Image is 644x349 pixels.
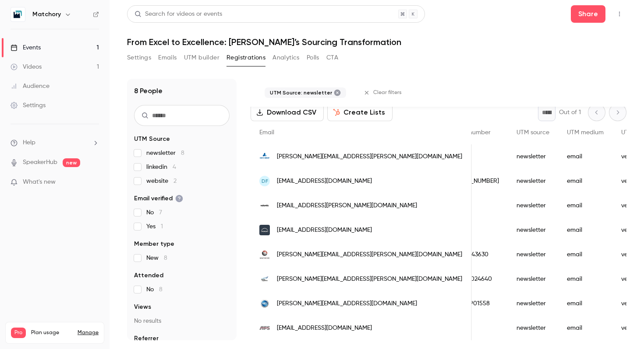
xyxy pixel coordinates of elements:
[558,316,612,340] div: email
[146,254,167,262] span: New
[134,271,163,280] span: Attended
[146,222,163,231] span: Yes
[181,150,184,156] span: 8
[146,163,176,171] span: linkedin
[441,267,508,291] div: 020653024640
[277,201,417,210] span: [EMAIL_ADDRESS][PERSON_NAME][DOMAIN_NAME]
[508,169,558,193] div: newsletter
[508,316,558,340] div: newsletter
[11,101,46,110] div: Settings
[508,242,558,267] div: newsletter
[11,328,26,338] span: Pro
[272,51,300,65] button: Analytics
[558,144,612,169] div: email
[508,193,558,218] div: newsletter
[259,249,270,260] img: sourcingondemand.com
[277,324,372,333] span: [EMAIL_ADDRESS][DOMAIN_NAME]
[11,7,25,21] img: Matchory
[508,267,558,291] div: newsletter
[270,89,332,96] span: UTM Source: newsletter
[146,149,184,157] span: newsletter
[517,129,549,136] span: UTM source
[259,129,274,136] span: Email
[571,5,605,23] button: Share
[277,226,372,235] span: [EMAIL_ADDRESS][DOMAIN_NAME]
[226,51,265,65] button: Registrations
[441,291,508,316] div: 094140901558
[559,108,581,117] p: Out of 1
[262,177,268,185] span: DF
[259,225,270,235] img: man.eu
[134,240,174,248] span: Member type
[441,169,508,193] div: [PHONE_NUMBER]
[259,298,270,309] img: reinhausen.com
[259,151,270,162] img: dietz-group.de
[32,10,61,19] h6: Matchory
[259,274,270,284] img: de.yusen-logistics.com
[558,218,612,242] div: email
[277,152,462,161] span: [PERSON_NAME][EMAIL_ADDRESS][PERSON_NAME][DOMAIN_NAME]
[558,242,612,267] div: email
[173,178,177,184] span: 2
[11,138,99,147] li: help-dropdown-opener
[164,255,167,261] span: 8
[158,51,177,65] button: Emails
[146,285,163,294] span: No
[23,158,57,167] a: SpeakerHub
[127,51,151,65] button: Settings
[31,329,72,336] span: Plan usage
[360,86,407,100] button: Clear filters
[11,63,42,71] div: Videos
[251,104,324,121] button: Download CSV
[508,291,558,316] div: newsletter
[127,37,626,47] h1: From Excel to Excellence: [PERSON_NAME]’s Sourcing Transformation
[23,138,35,147] span: Help
[259,323,270,333] img: afs.biz
[173,164,176,170] span: 4
[277,250,462,259] span: [PERSON_NAME][EMAIL_ADDRESS][PERSON_NAME][DOMAIN_NAME]
[326,51,338,65] button: CTA
[146,177,177,185] span: website
[277,177,372,186] span: [EMAIL_ADDRESS][DOMAIN_NAME]
[307,51,319,65] button: Polls
[161,223,163,230] span: 1
[146,208,162,217] span: No
[134,194,183,203] span: Email verified
[11,82,50,91] div: Audience
[134,86,163,96] h1: 8 People
[558,169,612,193] div: email
[259,200,270,211] img: spc.valantic.com
[134,10,222,19] div: Search for videos or events
[159,209,162,216] span: 7
[184,51,219,65] button: UTM builder
[277,275,462,284] span: [PERSON_NAME][EMAIL_ADDRESS][PERSON_NAME][DOMAIN_NAME]
[558,267,612,291] div: email
[508,218,558,242] div: newsletter
[78,329,99,336] a: Manage
[558,291,612,316] div: email
[134,317,230,325] p: No results
[508,144,558,169] div: newsletter
[134,135,170,143] span: UTM Source
[134,303,151,311] span: Views
[159,286,163,293] span: 8
[277,299,417,308] span: [PERSON_NAME][EMAIL_ADDRESS][DOMAIN_NAME]
[373,89,402,96] span: Clear filters
[441,242,508,267] div: 017657943630
[23,178,56,187] span: What's new
[334,89,341,96] button: Remove "newsletter" from selected "UTM Source" filter
[327,104,393,121] button: Create Lists
[567,129,604,136] span: UTM medium
[558,193,612,218] div: email
[63,158,80,167] span: new
[134,334,159,343] span: Referrer
[11,43,41,52] div: Events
